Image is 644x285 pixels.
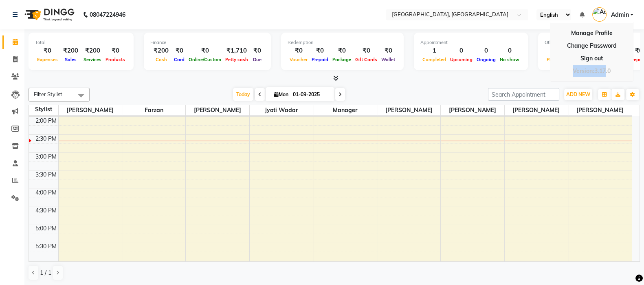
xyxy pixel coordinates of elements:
span: [PERSON_NAME] [568,105,632,115]
a: Sign out [554,52,629,65]
div: 4:00 PM [34,188,58,197]
span: Today [233,88,253,101]
span: [PERSON_NAME] [441,105,504,115]
span: [PERSON_NAME] [377,105,440,115]
span: Due [251,57,264,62]
div: Redemption [288,39,397,46]
div: ₹200 [60,46,81,55]
span: Farzan [122,105,185,115]
div: ₹0 [172,46,187,55]
div: ₹0 [103,46,127,55]
a: Manage Profile [554,27,629,40]
span: Jyoti wadar [250,105,313,115]
div: ₹0 [353,46,379,55]
span: ADD NEW [566,91,590,97]
div: 2:00 PM [34,117,58,125]
div: Version:3.17.0 [554,65,629,77]
div: 1 [420,46,448,55]
span: Products [103,57,127,62]
div: 3:30 PM [34,170,58,179]
span: Voucher [288,57,310,62]
div: Stylist [29,105,58,114]
div: ₹0 [545,46,570,55]
span: Sales [63,57,79,62]
div: Appointment [420,39,521,46]
span: [PERSON_NAME] [505,105,568,115]
input: 2025-09-01 [290,88,331,101]
div: ₹0 [310,46,330,55]
div: 6:00 PM [34,260,58,269]
b: 08047224946 [90,3,125,26]
span: [PERSON_NAME] [59,105,122,115]
img: logo [21,3,77,26]
div: ₹0 [379,46,397,55]
span: Petty cash [223,57,250,62]
div: 2:30 PM [34,135,58,143]
span: Manager [313,105,376,115]
div: ₹200 [150,46,172,55]
div: ₹200 [81,46,103,55]
span: Prepaid [310,57,330,62]
span: Upcoming [448,57,475,62]
span: Online/Custom [187,57,223,62]
span: Card [172,57,187,62]
div: ₹1,710 [223,46,250,55]
span: Services [81,57,103,62]
div: 4:30 PM [34,206,58,215]
span: Cash [154,57,169,62]
a: Change Password [554,40,629,52]
span: No show [498,57,521,62]
button: ADD NEW [564,89,592,100]
div: 5:00 PM [34,224,58,233]
div: ₹0 [187,46,223,55]
span: Filter Stylist [34,91,62,97]
span: [PERSON_NAME] [186,105,249,115]
img: Admin [592,7,607,22]
div: 0 [448,46,475,55]
div: 0 [475,46,498,55]
div: 5:30 PM [34,242,58,251]
span: Package [330,57,353,62]
div: Total [35,39,127,46]
span: Mon [272,91,290,97]
div: ₹0 [288,46,310,55]
div: 0 [498,46,521,55]
div: ₹0 [330,46,353,55]
div: Finance [150,39,264,46]
div: 3:00 PM [34,152,58,161]
span: Gift Cards [353,57,379,62]
span: Packages [545,57,570,62]
span: Wallet [379,57,397,62]
span: Completed [420,57,448,62]
span: Expenses [35,57,60,62]
div: ₹0 [35,46,60,55]
span: 1 / 1 [40,269,51,277]
input: Search Appointment [488,88,559,101]
span: Admin [611,11,629,19]
div: ₹0 [250,46,264,55]
span: Ongoing [475,57,498,62]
